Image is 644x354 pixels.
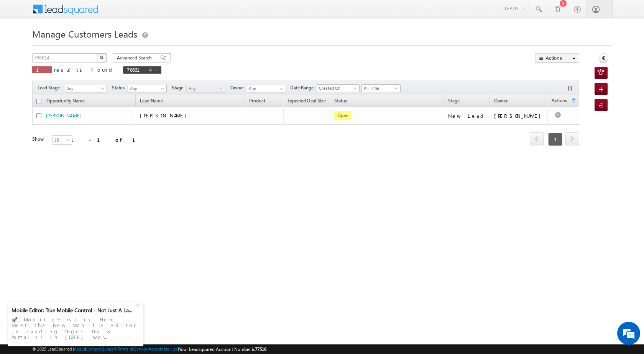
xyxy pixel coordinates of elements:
span: Opportunity Name [46,98,85,104]
span: prev [530,132,544,145]
span: next [565,132,579,145]
input: Type to Search [247,85,286,92]
span: Expected Deal Size [287,98,326,104]
span: Open [334,111,352,120]
span: Created On [317,85,357,92]
a: About [74,346,85,351]
a: Any [186,85,225,92]
span: Advanced Search [117,54,154,61]
div: 🚀 Mobile-First is Here – Meet the New Mobile Editor in Landing Pages Pro & Portals! In [DATE] wor... [11,314,140,342]
span: Manage Customers Leads [32,28,137,40]
a: Contact Support [86,346,117,351]
input: Check all records [36,99,41,104]
span: 25 [53,137,73,143]
a: prev [530,133,544,145]
span: © 2025 LeadSquared | | | | | [32,346,266,353]
span: Date Range [290,84,317,91]
span: Owner [230,84,247,91]
span: Any [128,85,164,92]
div: + [134,300,143,310]
span: Stage [448,98,460,104]
span: 1 [548,133,562,146]
span: Lead Name [136,97,167,107]
div: [PERSON_NAME] [494,112,544,119]
span: Owner [494,98,508,104]
span: Any [64,85,104,92]
a: [PERSON_NAME] - [46,113,84,119]
a: Created On [317,84,360,92]
span: Any [187,85,223,92]
a: next [565,133,579,145]
a: Any [128,85,167,92]
a: Show All Items [276,85,285,93]
a: Status [330,97,351,107]
div: Show [32,136,46,143]
span: Actions [548,96,571,106]
span: Status [112,84,128,91]
button: Actions [535,53,579,63]
a: Stage [444,97,463,107]
span: results found [54,66,115,73]
a: Terms of Service [118,346,148,351]
span: Stage [172,84,186,91]
div: Mobile Editor: True Mobile Control - Not Just A La... [11,307,135,314]
a: Opportunity Name [43,97,89,107]
span: 1 [36,66,48,73]
a: Any [64,85,107,92]
a: Acceptable Use [149,346,178,351]
div: New Lead [448,112,486,119]
span: Lead Stage [38,84,63,91]
span: [PERSON_NAME] [140,112,190,119]
span: Product [249,98,265,104]
a: All Time [361,84,401,92]
div: 1 - 1 of 1 [71,135,145,144]
span: 766614 [127,66,150,73]
span: 77516 [255,346,266,352]
span: All Time [362,85,398,92]
span: Your Leadsquared Account Number is [179,346,266,352]
img: Search [100,56,103,59]
a: Expected Deal Size [284,97,330,107]
a: 25 [52,135,72,145]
